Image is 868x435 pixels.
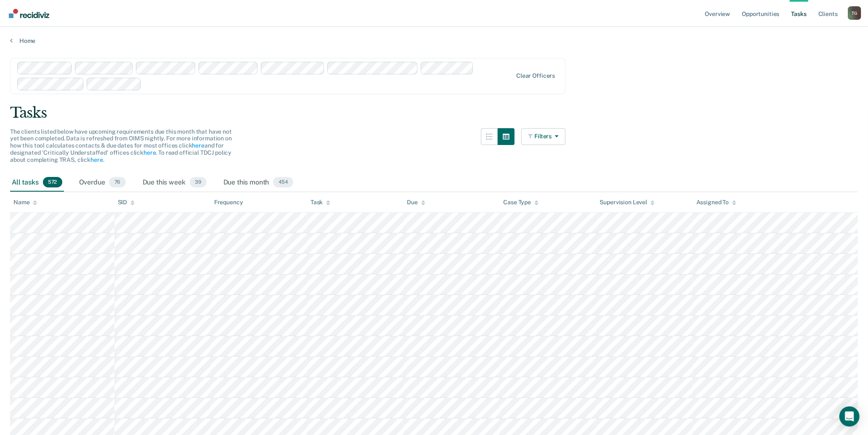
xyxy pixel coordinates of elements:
[273,177,293,188] span: 454
[43,177,62,188] span: 572
[600,199,655,206] div: Supervision Level
[839,406,860,427] div: Open Intercom Messenger
[192,142,204,149] a: here
[848,6,861,20] div: T G
[9,9,49,18] img: Recidiviz
[10,104,858,121] div: Tasks
[311,199,330,206] div: Task
[222,174,295,192] div: Due this month454
[696,199,736,206] div: Assigned To
[13,199,37,206] div: Name
[10,128,232,163] span: The clients listed below have upcoming requirements due this month that have not yet been complet...
[141,174,208,192] div: Due this week39
[77,174,127,192] div: Overdue76
[848,6,861,20] button: Profile dropdown button
[516,72,555,79] div: Clear officers
[214,199,243,206] div: Frequency
[10,37,858,45] a: Home
[143,149,156,156] a: here
[407,199,425,206] div: Due
[503,199,539,206] div: Case Type
[118,199,135,206] div: SID
[109,177,125,188] span: 76
[521,128,566,145] button: Filters
[10,174,64,192] div: All tasks572
[190,177,207,188] span: 39
[90,156,103,163] a: here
